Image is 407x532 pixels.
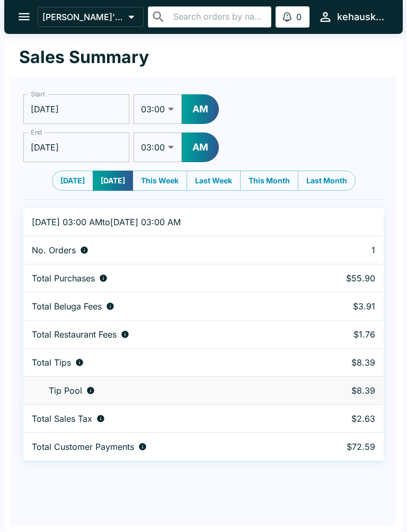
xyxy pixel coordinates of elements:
button: AM [182,132,219,162]
div: Aggregate order subtotals [32,273,297,283]
p: Total Tips [32,357,71,368]
button: [DATE] [93,171,133,191]
label: Start [31,90,45,99]
p: Total Restaurant Fees [32,329,117,340]
div: Sales tax paid by diners [32,413,297,424]
button: This Week [132,171,187,191]
div: Combined individual and pooled tips [32,357,297,368]
button: open drawer [11,3,38,30]
p: Total Customer Payments [32,441,134,452]
div: Fees paid by diners to Beluga [32,301,297,312]
p: Total Purchases [32,273,95,283]
p: $55.90 [314,273,375,283]
p: [DATE] 03:00 AM to [DATE] 03:00 AM [32,217,297,227]
button: kehauskitchen [314,5,390,28]
p: 0 [296,12,302,22]
p: $3.91 [314,301,375,312]
input: Choose date, selected date is Oct 11, 2025 [23,132,129,162]
p: Tip Pool [49,385,82,396]
div: Number of orders placed [32,245,297,255]
p: $8.39 [314,385,375,396]
button: [DATE] [52,171,93,191]
p: Total Beluga Fees [32,301,102,312]
button: AM [182,94,219,124]
input: Search orders by name or phone number [170,10,267,24]
div: kehauskitchen [337,11,386,23]
button: [PERSON_NAME]'s Kitchen [38,7,144,27]
p: No. Orders [32,245,76,255]
div: Fees paid by diners to restaurant [32,329,297,340]
button: Last Week [187,171,241,191]
button: Last Month [298,171,356,191]
p: 1 [314,245,375,255]
label: End [31,128,42,137]
h1: Sales Summary [19,47,149,68]
input: Choose date, selected date is Oct 10, 2025 [23,94,129,124]
p: $8.39 [314,357,375,368]
div: Tips unclaimed by a waiter [32,385,297,396]
button: This Month [240,171,298,191]
p: $1.76 [314,329,375,340]
p: $2.63 [314,413,375,424]
p: [PERSON_NAME]'s Kitchen [42,12,124,22]
p: $72.59 [314,441,375,452]
p: Total Sales Tax [32,413,92,424]
div: Total amount paid for orders by diners [32,441,297,452]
